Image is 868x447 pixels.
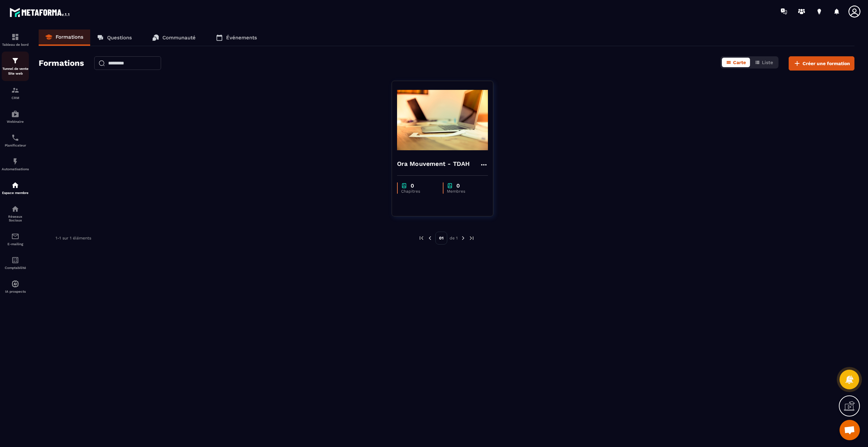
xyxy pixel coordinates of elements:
a: automationsautomationsAutomatisations [2,152,29,176]
img: tab_domain_overview_orange.svg [27,43,33,48]
img: formation [11,86,19,94]
p: E-mailing [2,242,29,246]
a: Formations [39,30,90,46]
p: Planificateur [2,143,29,147]
a: Événements [209,30,264,46]
a: formationformationCRM [2,81,29,105]
p: Webinaire [2,120,29,123]
img: chapter [447,182,453,189]
img: website_grey.svg [11,18,16,23]
img: automations [11,110,19,118]
div: Domaine: [DOMAIN_NAME] [18,18,77,23]
p: Tunnel de vente Site web [2,66,29,76]
img: automations [11,181,19,189]
p: Réseaux Sociaux [2,215,29,222]
img: formation [11,57,19,65]
a: emailemailE-mailing [2,227,29,251]
img: next [469,235,475,241]
p: Formations [56,34,83,40]
img: logo_orange.svg [11,11,16,16]
p: Automatisations [2,167,29,171]
p: Chapitres [401,189,436,194]
span: Carte [733,60,746,65]
p: CRM [2,96,29,100]
img: tab_keywords_by_traffic_grey.svg [77,43,82,48]
img: automations [11,157,19,166]
img: formation-background [397,86,488,154]
a: accountantaccountantComptabilité [2,251,29,275]
button: Carte [722,58,750,67]
a: Questions [90,30,139,46]
h2: Formations [39,56,84,71]
img: prev [418,235,425,241]
p: Communauté [162,35,196,41]
div: Domaine [35,43,52,48]
p: Questions [107,35,132,41]
h4: Ora Mouvement - TDAH [397,159,470,169]
a: automationsautomationsWebinaire [2,105,29,129]
img: chapter [401,182,407,189]
a: automationsautomationsEspace membre [2,176,29,200]
button: Créer une formation [789,56,854,71]
a: formation-backgroundOra Mouvement - TDAHchapter0Chapitreschapter0Membres [392,81,502,225]
img: email [11,232,19,240]
a: Ouvrir le chat [840,420,860,440]
div: Mots-clés [84,43,104,48]
div: v 4.0.25 [19,11,33,16]
span: Liste [762,60,773,65]
p: IA prospects [2,290,29,293]
p: 0 [456,182,460,189]
span: Créer une formation [803,60,850,67]
img: automations [11,280,19,288]
a: formationformationTableau de bord [2,28,29,52]
p: Espace membre [2,191,29,195]
p: de 1 [450,235,458,241]
p: Membres [447,189,481,194]
img: next [460,235,466,241]
a: schedulerschedulerPlanificateur [2,129,29,152]
p: 1-1 sur 1 éléments [56,236,91,240]
p: Événements [226,35,257,41]
a: social-networksocial-networkRéseaux Sociaux [2,200,29,227]
p: 0 [411,182,414,189]
img: social-network [11,205,19,213]
button: Liste [751,58,777,67]
p: Tableau de bord [2,43,29,46]
p: 01 [435,232,447,245]
img: accountant [11,256,19,264]
a: formationformationTunnel de vente Site web [2,52,29,81]
a: Communauté [145,30,202,46]
p: Comptabilité [2,266,29,270]
img: formation [11,33,19,41]
img: logo [9,6,71,18]
img: prev [427,235,433,241]
img: scheduler [11,134,19,142]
